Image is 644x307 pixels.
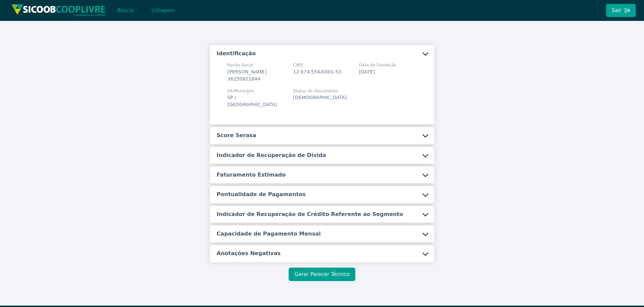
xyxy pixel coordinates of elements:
[359,69,375,74] span: [DATE]
[210,127,434,144] button: Score Serasa
[359,62,396,68] span: Data de Fundação
[217,250,281,257] h5: Anotações Negativas
[217,132,256,139] h5: Score Serasa
[217,191,305,198] h5: Pontualidade de Pagamentos
[210,245,434,262] button: Anotações Negativas
[111,4,140,17] button: Buscar
[210,166,434,183] button: Faturamento Estimado
[210,186,434,203] button: Pontualidade de Pagamentos
[293,95,347,100] span: [DEMOGRAPHIC_DATA]
[217,230,321,238] h5: Capacidade de Pagamento Mensal
[227,69,266,82] span: [PERSON_NAME] 36250822844
[217,171,286,179] h5: Faturamento Estimado
[289,268,355,281] button: Gerar Parecer Técnico
[227,95,277,107] span: SP / [GEOGRAPHIC_DATA]
[210,147,434,164] button: Indicador de Recuperação de Dívida
[210,225,434,242] button: Capacidade de Pagamento Mensal
[217,50,256,57] h5: Identificação
[293,62,341,68] span: CNPJ
[227,62,285,68] span: Razão Social
[227,88,285,94] span: UF/Município
[210,45,434,62] button: Identificação
[217,152,326,159] h5: Indicador de Recuperação de Dívida
[11,4,106,17] img: img/sicoob_cooplivre.png
[606,4,636,17] button: Sair
[210,206,434,223] button: Indicador de Recuperação de Crédito Referente ao Segmento
[146,4,180,17] button: Listagem
[217,211,403,218] h5: Indicador de Recuperação de Crédito Referente ao Segmento
[293,88,347,94] span: Status do Documento
[293,69,341,74] span: 12.674.554/0001-53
